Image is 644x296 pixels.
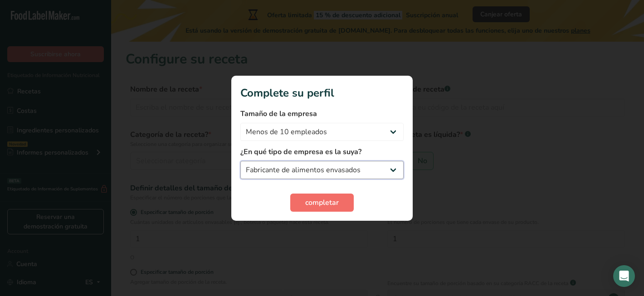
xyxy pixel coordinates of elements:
span: completar [305,197,339,208]
button: completar [290,194,354,212]
label: ¿En qué tipo de empresa es la suya? [240,146,404,157]
label: Tamaño de la empresa [240,108,404,119]
h1: Complete su perfil [240,85,404,101]
div: Open Intercom Messenger [613,265,635,287]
